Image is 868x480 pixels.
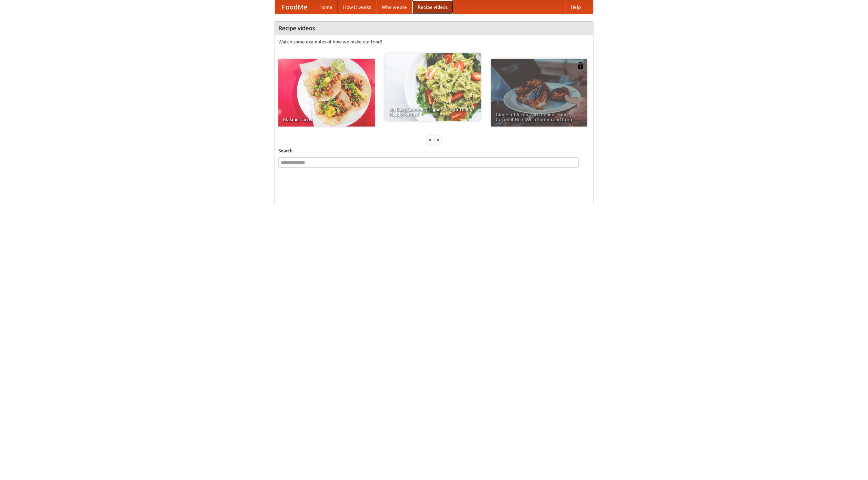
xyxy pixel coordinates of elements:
span: Making Tacos [283,117,370,122]
div: « [427,135,433,144]
a: Home [314,0,338,14]
div: » [435,135,441,144]
span: An Easy, Summery Tomato Pasta That's Ready for Fall [389,107,476,116]
a: How it works [338,0,376,14]
a: Who we are [376,0,412,14]
h5: Search [278,147,590,154]
a: Recipe videos [412,0,453,14]
img: 483408.png [577,62,584,69]
h4: Recipe videos [275,21,593,35]
a: Help [565,0,586,14]
a: An Easy, Summery Tomato Pasta That's Ready for Fall [384,53,481,121]
p: Watch some examples of how we make our food! [278,38,590,45]
a: FoodMe [275,0,314,14]
a: Making Tacos [278,59,375,127]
